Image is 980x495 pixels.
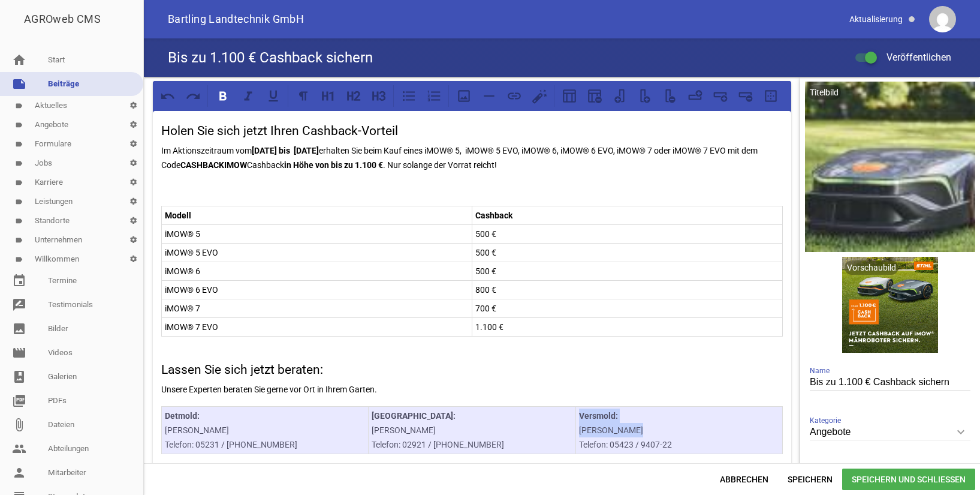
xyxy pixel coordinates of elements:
[123,250,143,269] i: settings
[168,48,373,67] h4: Bis zu 1.100 € Cashback sichern
[123,192,143,211] i: settings
[475,227,779,241] p: 500 €
[15,179,23,187] i: label
[372,423,572,437] p: [PERSON_NAME]
[15,102,23,110] i: label
[475,264,779,278] p: 500 €
[180,160,247,170] strong: CASHBACKIMOW
[284,160,383,170] strong: in Höhe von bis zu 1.100 €
[165,411,200,421] strong: Detmold:
[165,211,191,220] strong: Modell
[12,53,26,67] i: home
[12,274,26,288] i: event
[123,154,143,173] i: settings
[161,122,783,141] h3: Holen Sie sich jetzt Ihren Cashback-Vorteil
[165,245,469,260] p: iMOW® 5 EVO
[951,422,970,442] i: keyboard_arrow_down
[161,143,783,172] p: Im Aktionszeitraum vom erhalten Sie beim Kauf eines iMOW® 5, iMOW® 5 EVO, iMOW® 6, iMOW® 6 EVO, i...
[372,437,572,452] p: Telefon: 02921 / [PHONE_NUMBER]
[165,301,469,316] p: iMOW® 7
[12,346,26,360] i: movie
[12,466,26,480] i: person
[123,134,143,154] i: settings
[165,283,469,297] p: iMOW® 6 EVO
[15,140,23,148] i: label
[12,370,26,384] i: photo_album
[579,411,618,421] strong: Versmold:
[475,211,512,220] strong: Cashback
[475,245,779,260] p: 500 €
[842,469,975,490] span: Speichern und Schließen
[15,217,23,225] i: label
[12,394,26,408] i: picture_as_pdf
[123,230,143,250] i: settings
[123,211,143,230] i: settings
[15,256,23,263] i: label
[12,442,26,456] i: people
[475,320,779,334] p: 1.100 €
[123,115,143,134] i: settings
[15,198,23,206] i: label
[579,423,779,437] p: [PERSON_NAME]
[165,437,365,452] p: Telefon: 05231 / [PHONE_NUMBER]
[12,418,26,432] i: attach_file
[872,52,951,63] span: Veröffentlichen
[12,77,26,91] i: note
[161,361,783,380] h3: Lassen Sie sich jetzt beraten:
[15,121,23,129] i: label
[372,411,456,421] strong: [GEOGRAPHIC_DATA]:
[15,160,23,167] i: label
[168,14,304,25] span: Bartling Landtechnik GmbH
[475,301,779,316] p: 700 €
[165,423,365,437] p: [PERSON_NAME]
[778,469,842,490] span: Speichern
[165,320,469,334] p: iMOW® 7 EVO
[12,298,26,312] i: rate_review
[123,173,143,192] i: settings
[165,264,469,278] p: iMOW® 6
[15,236,23,244] i: label
[161,382,783,397] p: Unsere Experten beraten Sie gerne vor Ort in Ihrem Garten.
[12,322,26,336] i: image
[475,283,779,297] p: 800 €
[710,469,778,490] span: Abbrechen
[252,146,319,155] strong: [DATE] bis [DATE]
[123,96,143,115] i: settings
[579,437,779,452] p: Telefon: 05423 / 9407-22
[845,260,898,275] div: Vorschaubild
[165,227,469,241] p: iMOW® 5
[807,85,841,100] div: Titelbild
